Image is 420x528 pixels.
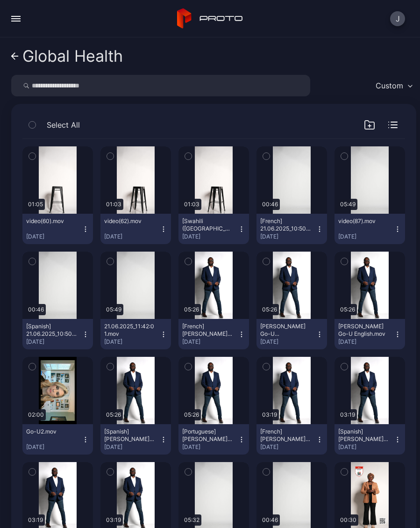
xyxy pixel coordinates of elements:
button: [French] 21.06.2025_10:50:28.mov[DATE] [256,214,327,244]
div: video(87).mov [338,217,390,225]
div: [DATE] [26,338,82,346]
div: [Swahili (Kenya)] video(62).mov [182,217,234,232]
a: Global Health [11,45,123,67]
div: [French] Dr. Fleury Go-U English(1).mov [182,323,234,338]
button: [French] [PERSON_NAME] Go-U English(1).mov[DATE] [178,319,249,349]
div: [DATE] [182,233,238,240]
div: [DATE] [260,338,316,346]
div: [DATE] [338,338,394,346]
button: [French] [PERSON_NAME] v2.mov[DATE] [256,424,327,455]
button: 21.06.2025_11:42:01.mov[DATE] [100,319,171,349]
div: [Spanish] Dr. Fleury v2.mov [338,428,390,443]
div: [DATE] [104,338,160,346]
button: [Spanish] [PERSON_NAME] Go-U English(1).mov[DATE] [100,424,171,455]
button: [PERSON_NAME] Go-U English(1).mov[DATE] [256,319,327,349]
button: [Spanish] 21.06.2025_10:50:28.mov[DATE] [22,319,93,349]
div: [French] Dr. Fleury v2.mov [260,428,312,443]
button: Custom [371,75,416,96]
button: [Portuguese] [PERSON_NAME] Go-U English(1).mov[DATE] [178,424,249,455]
div: [French] 21.06.2025_10:50:28.mov [260,217,312,232]
div: Dr. Fleury Go-U English.mov [338,323,390,338]
button: Go-U2.mov[DATE] [22,424,93,455]
div: [Spanish] 21.06.2025_10:50:28.mov [26,323,78,338]
button: video(62).mov[DATE] [100,214,171,244]
button: [Spanish] [PERSON_NAME] v2.mov[DATE] [335,424,405,455]
div: Global Health [22,47,123,65]
div: [DATE] [182,338,238,346]
div: 21.06.2025_11:42:01.mov [104,323,156,338]
button: video(60).mov[DATE] [22,214,93,244]
div: [Spanish] Dr. Fleury Go-U English(1).mov [104,428,156,443]
div: [DATE] [338,443,394,451]
button: J [390,11,405,26]
div: Go-U2.mov [26,428,78,435]
button: [Swahili ([GEOGRAPHIC_DATA])] video(62).mov[DATE] [178,214,249,244]
div: Dr. Fleury Go-U English(1).mov [260,323,312,338]
div: [DATE] [260,233,316,240]
div: [Portuguese] Dr. Fleury Go-U English(1).mov [182,428,234,443]
div: video(60).mov [26,217,78,225]
div: [DATE] [26,443,82,451]
div: [DATE] [104,443,160,451]
div: [DATE] [182,443,238,451]
div: [DATE] [338,233,394,240]
div: [DATE] [26,233,82,240]
button: video(87).mov[DATE] [335,214,405,244]
div: video(62).mov [104,217,156,225]
div: [DATE] [104,233,160,240]
button: [PERSON_NAME] Go-U English.mov[DATE] [335,319,405,349]
span: Select All [47,119,80,130]
div: [DATE] [260,443,316,451]
div: Custom [376,81,403,90]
